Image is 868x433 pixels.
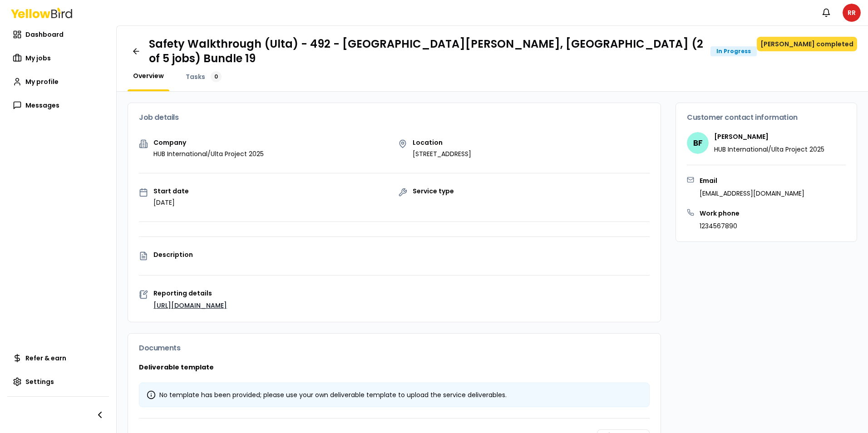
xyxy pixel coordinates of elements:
[700,176,804,185] h3: Email
[757,37,857,51] button: [PERSON_NAME] completed
[714,132,824,141] h4: [PERSON_NAME]
[7,25,109,44] a: Dashboard
[687,132,709,154] span: BF
[7,73,109,91] a: My profile
[7,49,109,67] a: My jobs
[153,188,189,194] p: Start date
[211,71,222,82] div: 0
[180,71,227,82] a: Tasks0
[25,354,66,363] span: Refer & earn
[700,209,740,218] h3: Work phone
[687,114,846,121] h3: Customer contact information
[153,139,264,146] p: Company
[714,145,824,154] p: HUB International/Ulta Project 2025
[133,71,164,80] span: Overview
[128,71,169,80] a: Overview
[25,101,59,110] span: Messages
[149,37,703,66] h1: Safety Walkthrough (Ulta) - 492 - [GEOGRAPHIC_DATA][PERSON_NAME], [GEOGRAPHIC_DATA] (2 of 5 jobs)...
[153,149,264,158] p: HUB International/Ulta Project 2025
[186,72,205,81] span: Tasks
[700,189,804,198] p: [EMAIL_ADDRESS][DOMAIN_NAME]
[25,77,59,86] span: My profile
[139,114,650,121] h3: Job details
[139,344,650,352] h3: Documents
[700,221,740,231] p: 1234567890
[413,139,471,146] p: Location
[25,377,54,386] span: Settings
[25,54,51,63] span: My jobs
[25,30,64,39] span: Dashboard
[153,251,650,258] p: Description
[139,363,650,372] h3: Deliverable template
[413,149,471,158] p: [STREET_ADDRESS]
[843,4,861,22] span: RR
[153,301,227,310] a: [URL][DOMAIN_NAME]
[147,390,642,399] div: No template has been provided; please use your own deliverable template to upload the service del...
[7,96,109,114] a: Messages
[413,188,454,194] p: Service type
[710,46,757,56] div: In Progress
[153,198,189,207] p: [DATE]
[153,290,650,296] p: Reporting details
[7,349,109,367] a: Refer & earn
[7,373,109,391] a: Settings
